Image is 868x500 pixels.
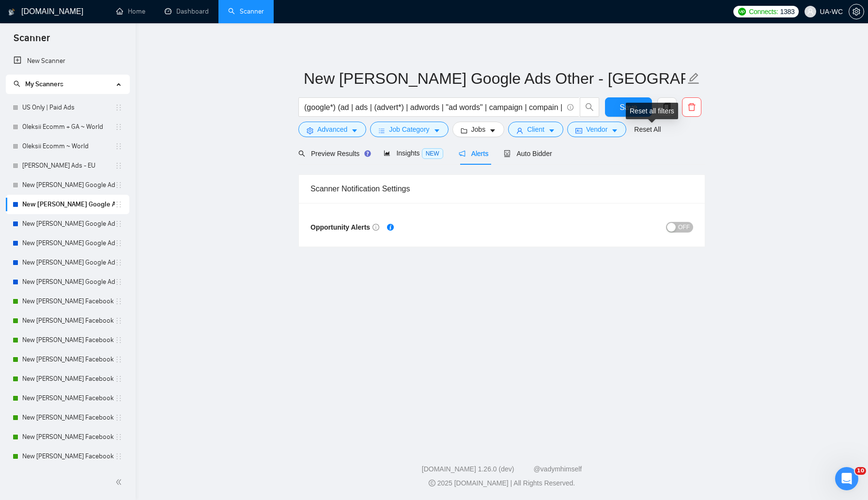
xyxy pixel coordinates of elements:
[384,149,443,157] span: Insights
[738,8,746,16] img: upwork-logo.png
[389,124,429,135] span: Job Category
[580,103,599,111] span: search
[620,101,637,113] span: Save
[516,127,523,134] span: user
[6,117,129,137] li: Oleksii Ecomm + GA ~ World
[6,292,129,311] li: New Ivan Facebook Ads Leads - US|CA
[504,150,552,157] span: Auto Bidder
[489,127,496,134] span: caret-down
[22,137,115,156] a: Oleksii Ecomm ~ World
[22,195,115,214] a: New [PERSON_NAME] Google Ads Other - [GEOGRAPHIC_DATA]|[GEOGRAPHIC_DATA]
[115,142,123,150] span: holder
[22,175,115,195] a: New [PERSON_NAME] Google Ads - EU+CH ex Nordic
[165,7,209,16] a: dashboardDashboard
[298,150,305,157] span: search
[780,6,795,17] span: 1383
[548,127,555,134] span: caret-down
[429,480,435,486] span: copyright
[504,150,511,157] span: robot
[533,465,582,473] a: @vadymhimself
[22,234,115,253] a: New [PERSON_NAME] Google Ads - AU/[GEOGRAPHIC_DATA]/IR/[GEOGRAPHIC_DATA]/[GEOGRAPHIC_DATA]
[6,156,129,175] li: Ivan Paid Ads - EU
[461,127,467,134] span: folder
[6,31,58,51] span: Scanner
[228,7,264,16] a: searchScanner
[115,414,123,422] span: holder
[6,234,129,253] li: New Ivan Google Ads - AU/UK/IR/NZ/SA
[749,6,778,17] span: Connects:
[22,98,115,117] a: US Only | Paid Ads
[678,222,690,233] span: OFF
[25,80,63,88] span: My Scanners
[22,389,115,408] a: New [PERSON_NAME] Facebook Ads - [GEOGRAPHIC_DATA]/IR/[GEOGRAPHIC_DATA]
[386,223,395,232] div: Tooltip anchor
[22,369,115,389] a: New [PERSON_NAME] Facebook Ads - Nordic
[115,162,123,170] span: holder
[384,150,390,156] span: area-chart
[6,272,129,292] li: New Ivan Google Ads - Rest of the World excl. Poor
[115,433,123,441] span: holder
[143,478,860,488] div: 2025 [DOMAIN_NAME] | All Rights Reserved.
[351,127,358,134] span: caret-down
[6,253,129,272] li: New Ivan Google Ads - UAE/JP/CN/IL/SG/HK/QA/SA
[611,127,618,134] span: caret-down
[527,124,544,135] span: Client
[508,122,563,137] button: userClientcaret-down
[116,7,145,16] a: homeHome
[115,104,123,111] span: holder
[657,97,677,117] button: copy
[372,224,379,231] span: info-circle
[304,66,685,91] input: Scanner name...
[6,447,129,466] li: New Ivan Facebook Ads - Rest of the World
[8,4,15,20] img: logo
[6,137,129,156] li: Oleksii Ecomm ~ World
[22,117,115,137] a: Oleksii Ecomm + GA ~ World
[370,122,448,137] button: barsJob Categorycaret-down
[6,98,129,117] li: US Only | Paid Ads
[567,104,573,110] span: info-circle
[835,467,858,490] iframe: Intercom live chat
[115,453,123,460] span: holder
[115,317,123,325] span: holder
[378,127,385,134] span: bars
[586,124,607,135] span: Vendor
[567,122,626,137] button: idcardVendorcaret-down
[310,175,693,203] div: Scanner Notification Settings
[6,195,129,214] li: New Ivan Google Ads Other - US|CA
[459,150,489,157] span: Alerts
[6,51,129,71] li: New Scanner
[14,80,63,88] span: My Scanners
[6,175,129,195] li: New Ivan Google Ads - EU+CH ex Nordic
[855,467,866,475] span: 10
[115,356,123,363] span: holder
[682,97,701,117] button: delete
[22,292,115,311] a: New [PERSON_NAME] Facebook Ads Leads - [GEOGRAPHIC_DATA]|[GEOGRAPHIC_DATA]
[849,8,864,16] span: setting
[304,101,563,113] input: Search Freelance Jobs...
[634,124,661,135] a: Reset All
[22,330,115,350] a: New [PERSON_NAME] Facebook Ads Other non-Specific - [GEOGRAPHIC_DATA]|[GEOGRAPHIC_DATA]
[22,253,115,272] a: New [PERSON_NAME] Google Ads - [GEOGRAPHIC_DATA]/JP/CN/IL/SG/HK/QA/[GEOGRAPHIC_DATA]
[434,127,440,134] span: caret-down
[422,148,443,159] span: NEW
[115,336,123,344] span: holder
[317,124,347,135] span: Advanced
[422,465,514,473] a: [DOMAIN_NAME] 1.26.0 (dev)
[6,427,129,447] li: New Ivan Facebook Ads - UAE/JP/CN/IL/SG/HK/QA/SA
[22,427,115,447] a: New [PERSON_NAME] Facebook Ads - [GEOGRAPHIC_DATA]/JP/CN/[GEOGRAPHIC_DATA]/SG/HK/QA/[GEOGRAPHIC_D...
[682,103,701,111] span: delete
[6,369,129,389] li: New Ivan Facebook Ads - Nordic
[115,375,123,383] span: holder
[6,350,129,369] li: New Ivan Facebook Ads - EU+CH ex Nordic
[115,239,123,247] span: holder
[298,122,366,137] button: settingAdvancedcaret-down
[22,272,115,292] a: New [PERSON_NAME] Google Ads - Rest of the World excl. Poor
[22,156,115,175] a: [PERSON_NAME] Ads - EU
[298,150,368,157] span: Preview Results
[626,103,678,119] div: Reset all filters
[115,259,123,266] span: holder
[6,389,129,408] li: New Ivan Facebook Ads - UK/IR/SA
[115,181,123,189] span: holder
[22,408,115,427] a: New [PERSON_NAME] Facebook Ads - /AU/[GEOGRAPHIC_DATA]/
[6,311,129,330] li: New Ivan Facebook Ads Other Specific - US|CA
